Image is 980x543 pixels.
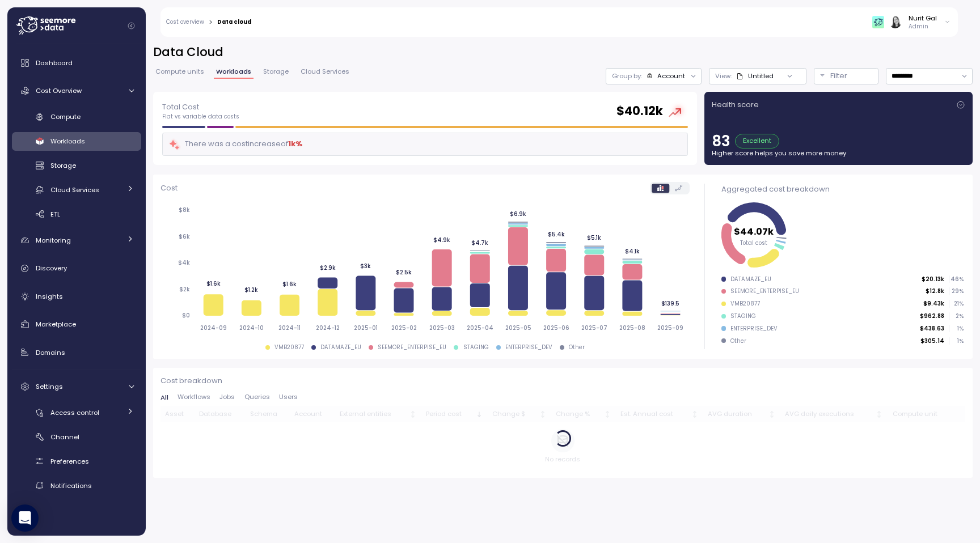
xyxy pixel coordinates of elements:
[360,262,371,270] tspan: $3k
[730,275,771,283] div: DATAMAZE_EU
[239,324,264,332] tspan: 2024-10
[505,343,552,351] div: ENTERPRISE_DEV
[153,44,973,61] h2: Data Cloud
[12,427,141,446] a: Channel
[612,71,642,80] p: Group by:
[547,231,564,239] tspan: $5.4k
[920,325,944,333] p: $438.63
[36,236,71,245] span: Monitoring
[12,79,141,102] a: Cost Overview
[179,207,190,214] tspan: $8k
[625,248,640,255] tspan: $4.1k
[949,287,963,295] p: 29 %
[12,452,141,470] a: Preferences
[730,325,778,333] div: ENTERPRISE_DEV
[182,312,190,320] tspan: $0
[155,69,204,75] span: Compute units
[909,14,937,23] div: Nurit Gal
[50,408,99,417] span: Access control
[830,70,847,82] p: Filter
[926,287,944,295] p: $12.8k
[619,324,645,332] tspan: 2025-08
[463,343,489,351] div: STAGING
[12,156,141,175] a: Storage
[50,161,76,170] span: Storage
[166,19,204,25] a: Cost overview
[274,343,304,351] div: VMB20877
[471,239,488,247] tspan: $4.7k
[160,375,965,387] p: Cost breakdown
[244,286,258,294] tspan: $1.2k
[50,481,92,490] span: Notifications
[920,337,944,345] p: $305.14
[50,457,89,466] span: Preferences
[712,134,730,149] p: 83
[50,432,79,442] span: Channel
[923,300,944,308] p: $9.43k
[505,324,531,332] tspan: 2025-05
[354,324,378,332] tspan: 2025-01
[50,185,99,194] span: Cloud Services
[12,341,141,364] a: Domains
[162,101,239,113] p: Total Cost
[288,138,302,150] div: 1k %
[36,264,67,273] span: Discovery
[12,52,141,74] a: Dashboard
[244,394,270,400] span: Queries
[278,324,301,332] tspan: 2024-11
[581,324,607,332] tspan: 2025-07
[179,233,190,240] tspan: $6k
[712,99,759,111] p: Health score
[168,138,302,151] div: There was a cost increase of
[316,324,340,332] tspan: 2024-12
[162,113,239,121] p: Flat vs variable data costs
[730,300,760,308] div: VMB20877
[160,183,178,194] p: Cost
[396,269,412,277] tspan: $2.5k
[949,312,963,320] p: 2 %
[320,343,361,351] div: DATAMAZE_EU
[178,260,190,267] tspan: $4k
[11,504,39,532] div: Open Intercom Messenger
[319,264,335,271] tspan: $2.9k
[36,382,63,391] span: Settings
[12,108,141,126] a: Compute
[735,134,779,149] div: Excellent
[160,394,168,401] span: All
[124,22,138,30] button: Collapse navigation
[543,324,569,332] tspan: 2025-06
[12,180,141,199] a: Cloud Services
[920,312,944,320] p: $962.88
[12,229,141,252] a: Monitoring
[467,324,493,332] tspan: 2025-04
[12,476,141,495] a: Notifications
[200,324,227,332] tspan: 2024-09
[587,235,601,242] tspan: $5.1k
[12,375,141,398] a: Settings
[36,348,65,357] span: Domains
[12,205,141,223] a: ETL
[814,68,878,84] button: Filter
[949,300,963,308] p: 21 %
[922,275,944,283] p: $20.13k
[712,149,965,158] p: Higher score helps you save more money
[12,257,141,280] a: Discovery
[12,132,141,151] a: Workloads
[282,281,297,288] tspan: $1.6k
[661,300,679,307] tspan: $139.5
[178,394,210,400] span: Workflows
[429,324,455,332] tspan: 2025-03
[36,86,82,95] span: Cost Overview
[730,312,756,320] div: STAGING
[569,343,585,351] div: Other
[179,286,190,293] tspan: $2k
[949,337,963,345] p: 1 %
[217,19,251,25] div: Data cloud
[616,103,663,120] h2: $ 40.12k
[872,16,884,28] img: 65f98ecb31a39d60f1f315eb.PNG
[510,210,526,218] tspan: $6.9k
[36,320,76,329] span: Marketplace
[909,23,937,31] p: Admin
[949,275,963,283] p: 46 %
